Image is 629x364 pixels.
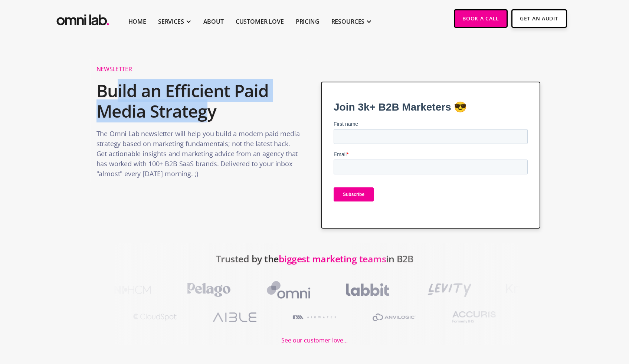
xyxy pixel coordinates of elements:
[281,335,347,345] div: See our customer love...
[511,9,567,28] a: Get An Audit
[158,17,184,26] div: SERVICES
[55,9,111,27] a: home
[203,17,224,26] a: About
[334,101,528,209] iframe: Form 0
[128,17,146,26] a: Home
[216,249,413,279] h2: Trusted by the in B2B
[281,328,347,345] a: See our customer love...
[454,9,508,28] a: Book a Call
[256,279,321,301] img: Omni HR
[96,129,301,183] p: The Omni Lab newsletter will help you build a modern paid media strategy based on marketing funda...
[282,306,347,328] img: A1RWATER
[236,17,284,26] a: Customer Love
[331,17,365,26] div: RESOURCES
[336,279,401,301] img: Labbit
[279,252,386,265] span: biggest marketing teams
[495,278,629,364] iframe: Chat Widget
[55,9,111,27] img: Omni Lab: B2B SaaS Demand Generation Agency
[96,77,301,125] h2: Build an Efficient Paid Media Strategy
[296,17,320,26] a: Pricing
[96,65,301,73] h1: Newsletter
